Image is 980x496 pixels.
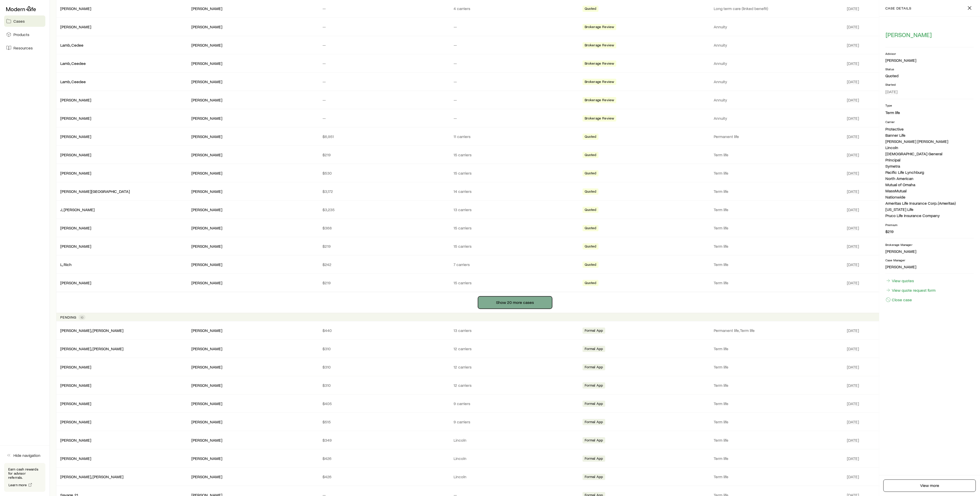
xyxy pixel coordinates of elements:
a: [PERSON_NAME], [PERSON_NAME] [60,346,123,351]
span: [DATE] [847,170,859,176]
a: [PERSON_NAME], [PERSON_NAME] [60,328,123,333]
span: [DATE] [847,346,859,351]
li: Ameritas Life Insurance Corp. (Ameritas) [885,200,974,206]
a: [PERSON_NAME] [60,225,91,230]
div: [PERSON_NAME] [191,346,222,352]
a: [PERSON_NAME] [60,116,91,121]
a: [PERSON_NAME] [60,456,91,461]
p: $3,172 [322,189,445,194]
span: Hide navigation [13,453,40,458]
p: Type [885,103,974,107]
p: 4 carriers [454,6,576,11]
p: Started [885,82,974,87]
span: [DATE] [847,438,859,443]
p: Term life [714,474,841,479]
p: Annuity [714,116,841,121]
div: [PERSON_NAME] [191,6,222,11]
li: Term life [885,109,974,116]
p: $405 [322,401,445,406]
span: [DATE] [847,244,859,249]
p: Annuity [714,42,841,48]
p: Status [885,67,974,71]
p: Term life [714,244,841,249]
a: [PERSON_NAME] [60,134,91,139]
div: [PERSON_NAME] [60,401,91,406]
div: [PERSON_NAME] [60,456,91,461]
span: [DATE] [847,383,859,388]
p: $242 [322,262,445,267]
p: Term life [714,152,841,157]
p: $219 [322,280,445,285]
a: Lamb, Ceedee [60,61,86,66]
span: [DATE] [847,152,859,157]
div: [PERSON_NAME] [191,474,222,480]
p: $219 [885,229,974,234]
button: Show 20 more cases [478,296,552,309]
button: Close case [885,297,912,303]
p: $310 [322,383,445,388]
div: Lamb, Ceedee [60,61,86,66]
li: [DEMOGRAPHIC_DATA] General [885,151,974,157]
span: Quoted [585,171,596,176]
p: — [454,79,576,84]
p: $440 [322,328,445,333]
div: [PERSON_NAME] [191,189,222,194]
span: [DATE] [847,42,859,48]
span: [DATE] [847,401,859,406]
p: 11 carriers [454,134,576,139]
p: Pending [60,315,76,319]
p: 12 carriers [454,364,576,370]
p: Carrier [885,120,974,124]
p: $530 [322,170,445,176]
div: [PERSON_NAME] [60,152,91,158]
p: 15 carriers [454,170,576,176]
p: $515 [322,419,445,424]
li: North American [885,175,974,182]
p: 13 carriers [454,207,576,212]
li: [PERSON_NAME] [PERSON_NAME] [885,138,974,144]
a: Cases [4,15,45,27]
span: [DATE] [847,24,859,29]
div: [PERSON_NAME] [191,419,222,425]
p: Annuity [714,61,841,66]
div: [PERSON_NAME] [60,383,91,388]
a: [PERSON_NAME] [60,438,91,442]
a: View quotes [885,278,914,284]
span: 10 [81,315,83,319]
p: Premium [885,223,974,227]
li: Protective [885,126,974,132]
div: [PERSON_NAME] [60,170,91,176]
li: MassMutual [885,188,974,194]
span: Formal App [585,347,603,352]
div: [PERSON_NAME] [191,280,222,286]
div: [PERSON_NAME] [191,401,222,406]
p: Term life [714,262,841,267]
div: [PERSON_NAME] [191,152,222,158]
p: Term life [714,456,841,461]
li: [US_STATE] Life [885,206,974,212]
a: [PERSON_NAME] [60,6,91,11]
div: Lamb, Cedee [60,42,83,48]
p: 15 carriers [454,225,576,230]
p: 15 carriers [454,152,576,157]
span: Brokerage Review [585,98,614,103]
p: — [322,79,445,84]
p: $6,951 [322,134,445,139]
p: — [454,116,576,121]
div: [PERSON_NAME] [60,364,91,370]
a: View more [883,480,976,492]
div: [PERSON_NAME] [191,225,222,231]
li: Symetra [885,163,974,169]
p: Lincoln [454,456,576,461]
div: [PERSON_NAME] [191,116,222,121]
span: Cases [13,19,25,24]
a: [PERSON_NAME] [60,401,91,406]
span: [DATE] [847,6,859,11]
p: — [454,24,576,29]
span: [DATE] [885,89,898,94]
p: 9 carriers [454,401,576,406]
div: [PERSON_NAME] [191,42,222,48]
div: [PERSON_NAME] [60,6,91,11]
a: [PERSON_NAME], [PERSON_NAME] [60,474,123,479]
